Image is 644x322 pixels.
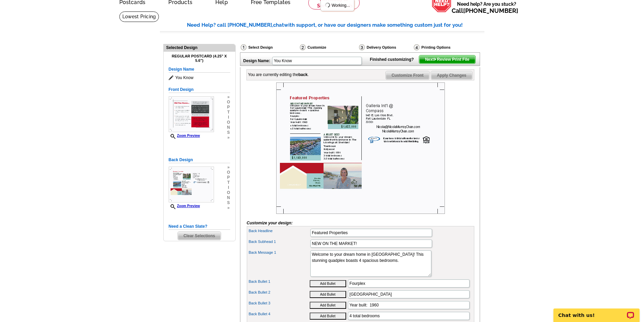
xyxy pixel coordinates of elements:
[249,250,310,255] label: Back Message 1
[452,7,518,14] span: Call
[273,22,284,28] span: chat
[248,72,309,78] div: You are currently editing the .
[169,157,230,163] h5: Back Design
[249,279,310,284] label: Back Bullet 1
[413,44,473,51] div: Printing Options
[325,2,330,8] img: loading...
[249,228,310,234] label: Back Headline
[247,221,293,225] i: Customize your design:
[241,44,246,50] img: Select Design
[187,21,484,29] div: Need Help? call [PHONE_NUMBER], with support, or have our designers make something custom just fo...
[227,100,230,105] span: o
[452,1,522,14] span: Need help? Are you stuck?
[359,44,365,50] img: Delivery Options
[431,71,472,79] span: Apply Changes
[370,57,418,62] strong: Finished customizing?
[310,280,346,287] button: Add Bullet
[299,72,308,77] b: back
[386,71,429,79] span: Customize Front
[240,44,299,52] div: Select Design
[169,96,214,132] img: Z18893585_00001_1.jpg
[227,185,230,190] span: i
[227,200,230,205] span: s
[227,165,230,170] span: »
[169,223,230,230] h5: Need a Clean Slate?
[169,86,230,93] h5: Front Design
[463,7,518,14] a: [PHONE_NUMBER]
[227,195,230,200] span: n
[310,291,346,298] button: Add Bullet
[310,302,346,309] button: Add Bullet
[169,204,200,208] a: Zoom Preview
[227,105,230,110] span: p
[358,44,413,52] div: Delivery Options
[227,180,230,185] span: t
[227,120,230,125] span: o
[227,125,230,130] span: n
[164,44,235,51] div: Selected Design
[227,170,230,175] span: o
[310,313,346,320] button: Add Bullet
[178,232,221,240] span: Clear Selections
[227,135,230,140] span: »
[227,130,230,135] span: s
[249,290,310,295] label: Back Bullet 2
[249,239,310,245] label: Back Subhead 1
[299,44,358,52] div: Customize
[227,95,230,100] span: »
[169,74,230,81] span: You Know
[169,134,200,138] a: Zoom Preview
[249,300,310,306] label: Back Bullet 3
[227,205,230,210] span: »
[227,175,230,180] span: p
[549,301,644,322] iframe: LiveChat chat widget
[243,58,270,63] strong: Design Name:
[419,55,475,64] span: Next Review Print File
[300,44,306,50] img: Customize
[249,311,310,317] label: Back Bullet 4
[414,44,420,50] img: Printing Options & Summary
[310,250,431,277] textarea: Welcome to your dream home in [GEOGRAPHIC_DATA]! This stunning quadplex boasts 4 spacious bedrooms.
[227,190,230,195] span: o
[227,110,230,115] span: t
[276,82,445,214] img: Z18893585_00001_2.jpg
[169,167,214,202] img: Z18893585_00001_2.jpg
[434,58,437,61] img: button-next-arrow-white.png
[169,54,230,63] h4: Regular Postcard (4.25" x 5.6")
[227,115,230,120] span: i
[169,66,230,73] h5: Design Name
